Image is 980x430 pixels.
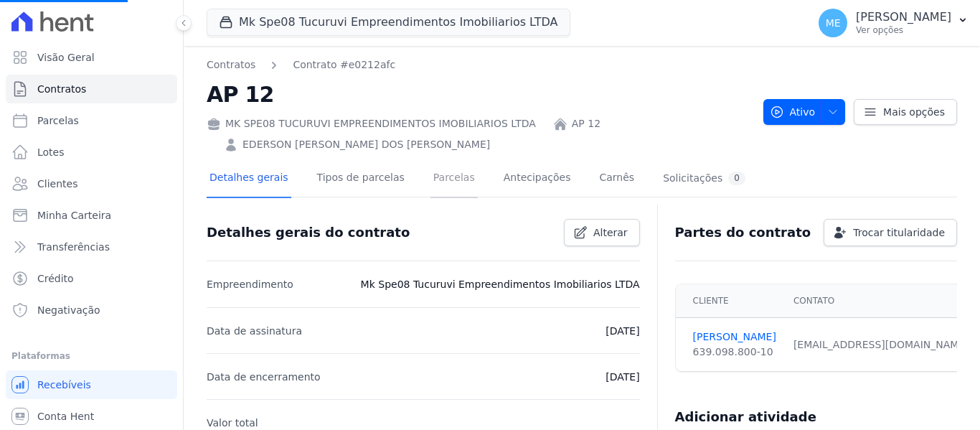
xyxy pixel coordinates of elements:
p: [PERSON_NAME] [856,10,951,24]
nav: Breadcrumb [207,57,395,73]
button: Mk Spe08 Tucuruvi Empreendimentos Imobiliarios LTDA [207,9,570,36]
div: MK SPE08 TUCURUVI EMPREENDIMENTOS IMOBILIARIOS LTDA [207,116,536,131]
p: [DATE] [606,368,639,385]
a: Mais opções [854,99,957,125]
a: AP 12 [572,116,600,131]
div: Plataformas [11,347,171,365]
span: Crédito [37,271,74,286]
a: Detalhes gerais [207,160,291,198]
p: Ver opções [856,24,951,36]
span: Minha Carteira [37,208,111,223]
p: Mk Spe08 Tucuruvi Empreendimentos Imobiliarios LTDA [361,276,640,293]
span: Alterar [593,225,628,240]
a: Visão Geral [6,43,177,72]
p: Data de encerramento [207,368,321,385]
span: Contratos [37,82,86,96]
a: Trocar titularidade [824,219,957,246]
nav: Breadcrumb [207,57,752,73]
button: ME [PERSON_NAME] Ver opções [807,3,980,43]
div: 0 [728,172,745,185]
a: Carnês [596,160,637,198]
p: Data de assinatura [207,322,302,340]
span: Conta Hent [37,409,94,424]
h2: AP 12 [207,78,752,111]
a: Contratos [207,57,255,73]
p: Empreendimento [207,276,293,293]
a: Contrato #e0212afc [293,57,395,73]
a: Recebíveis [6,370,177,399]
span: Clientes [37,177,77,191]
span: Parcelas [37,113,79,128]
a: Tipos de parcelas [314,160,407,198]
h3: Detalhes gerais do contrato [207,224,410,241]
span: Lotes [37,145,65,159]
h3: Partes do contrato [675,224,811,241]
a: EDERSON [PERSON_NAME] DOS [PERSON_NAME] [242,137,490,152]
a: Solicitações0 [660,160,748,198]
h3: Adicionar atividade [675,408,816,426]
span: ME [826,18,841,28]
a: Contratos [6,75,177,103]
div: 639.098.800-10 [693,345,776,360]
a: Lotes [6,138,177,167]
a: Clientes [6,169,177,198]
div: Solicitações [663,172,745,185]
span: Mais opções [883,105,945,119]
span: Negativação [37,303,100,317]
span: Ativo [770,99,816,125]
a: Minha Carteira [6,201,177,230]
p: [DATE] [606,322,639,340]
a: Parcelas [6,106,177,135]
a: Alterar [564,219,640,246]
span: Recebíveis [37,378,91,392]
span: Visão Geral [37,50,95,65]
a: Antecipações [501,160,574,198]
a: Parcelas [430,160,478,198]
a: [PERSON_NAME] [693,329,776,345]
a: Transferências [6,233,177,261]
a: Negativação [6,296,177,324]
span: Trocar titularidade [853,225,945,240]
th: Cliente [676,284,785,318]
button: Ativo [763,99,846,125]
span: Transferências [37,240,110,254]
a: Crédito [6,264,177,293]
